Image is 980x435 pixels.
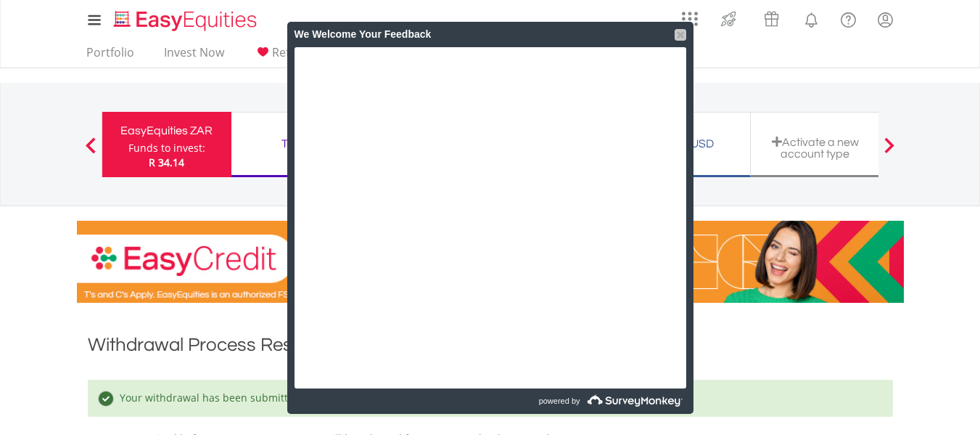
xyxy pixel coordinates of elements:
a: FAQ's and Support [830,4,867,33]
img: vouchers-v2.svg [759,7,783,31]
div: Funds to invest: [128,141,205,155]
a: My Profile [867,4,904,36]
img: EasyEquities_Logo.png [111,9,263,33]
span: R 34.14 [149,155,184,169]
span: Refer and Earn [272,44,353,60]
a: Notifications [793,4,830,33]
img: grid-menu-icon.svg [682,11,698,27]
span: Your withdrawal has been submitted. [116,391,303,404]
div: EasyEquities ZAR [111,121,223,141]
a: Portfolio [81,45,140,68]
div: Activate a new account type [759,136,871,160]
img: thrive-v2.svg [717,7,741,31]
a: Invest Now [158,45,230,68]
img: EasyCredit Promotion Banner [77,221,904,303]
div: TFSA [240,134,352,154]
div: We Welcome Your Feedback [295,22,686,47]
h1: Withdrawal Process Result [88,332,893,358]
a: Refer and Earn [248,45,359,68]
a: Home page [108,4,263,33]
a: powered by [469,389,686,414]
span: powered by [539,389,580,414]
a: AppsGrid [672,4,707,27]
a: Vouchers [750,4,793,31]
